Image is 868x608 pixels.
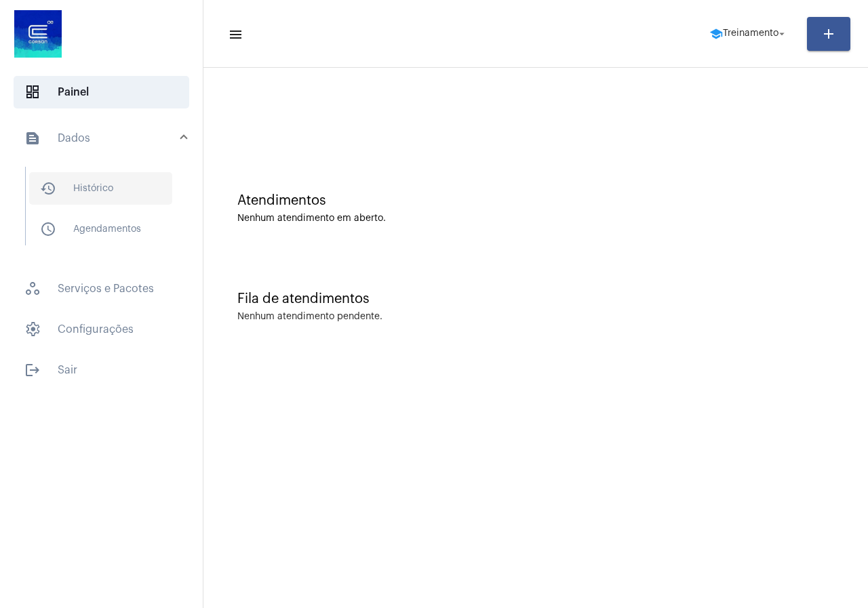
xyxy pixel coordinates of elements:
[24,130,181,146] mat-panel-title: Dados
[29,172,172,205] span: Histórico
[8,160,203,264] div: sidenav iconDados
[24,362,41,378] mat-icon: sidenav icon
[237,312,382,322] div: Nenhum atendimento pendente.
[29,213,172,245] span: Agendamentos
[14,313,189,346] span: Configurações
[709,27,723,41] mat-icon: school
[237,193,834,208] div: Atendimentos
[237,214,834,224] div: Nenhum atendimento em aberto.
[701,20,796,47] button: Treinamento
[24,281,41,297] span: sidenav icon
[24,130,41,146] mat-icon: sidenav icon
[40,221,56,237] mat-icon: sidenav icon
[24,84,41,100] span: sidenav icon
[776,28,788,40] mat-icon: arrow_drop_down
[821,26,837,42] mat-icon: add
[14,76,189,108] span: Painel
[228,26,241,43] mat-icon: sidenav icon
[8,117,203,160] mat-expansion-panel-header: sidenav iconDados
[237,291,834,306] div: Fila de atendimentos
[14,354,189,386] span: Sair
[40,180,56,197] mat-icon: sidenav icon
[723,29,778,39] span: Treinamento
[24,321,41,338] span: sidenav icon
[14,272,189,305] span: Serviços e Pacotes
[11,7,65,61] img: d4669ae0-8c07-2337-4f67-34b0df7f5ae4.jpeg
